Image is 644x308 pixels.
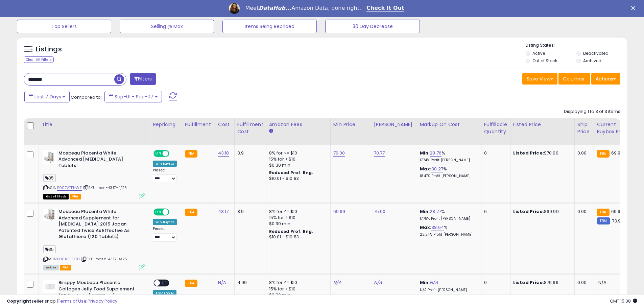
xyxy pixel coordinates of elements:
div: Close [631,6,638,10]
span: OFF [160,280,171,286]
span: ON [154,150,163,156]
div: ASIN: [43,150,145,198]
span: 2025-09-15 15:08 GMT [610,298,637,304]
div: Fulfillment Cost [237,121,263,135]
span: OFF [168,150,179,156]
th: The percentage added to the cost of goods (COGS) that forms the calculator for Min & Max prices. [417,118,481,145]
div: Title [42,121,147,128]
a: 43.17 [218,208,229,215]
div: 4.99 [237,280,261,286]
b: Min: [420,150,430,156]
div: 8% for <= $10 [269,280,325,286]
span: Last 7 Days [34,93,61,100]
b: Mosbeau Placenta White Advanced [MEDICAL_DATA] Tablets [58,150,141,171]
b: Mosbeau Placenta White Advanced Supplement for [MEDICAL_DATA] 2015 Japan Patented Twice As Effect... [58,209,141,242]
b: Reduced Prof. Rng. [269,170,313,175]
span: All listings that are currently out of stock and unavailable for purchase on Amazon [43,194,69,199]
div: Preset: [153,168,177,183]
label: Archived [583,58,601,64]
span: ON [154,209,163,215]
a: 75.00 [374,208,386,215]
div: 3.9 [237,209,261,215]
div: seller snap | | [7,298,117,305]
h5: Listings [36,45,62,54]
div: ASIN: [43,209,145,269]
div: 8% for <= $10 [269,150,325,156]
div: $10.01 - $10.83 [269,176,325,182]
button: Selling @ Max [120,20,214,33]
div: Displaying 1 to 3 of 3 items [564,109,620,115]
div: % [420,209,476,221]
b: Min: [420,208,430,215]
a: N/A [333,279,341,286]
a: 30.27 [431,166,443,172]
div: $10.01 - $10.83 [269,234,325,240]
b: Birsppy Mosbeau Placenta Collagen Jelly Food Supplement (30 Sachets / 15000mg) [58,280,141,300]
span: OFF [168,209,179,215]
a: Terms of Use [58,298,87,304]
span: FBA [60,265,71,270]
button: Filters [130,73,156,85]
strong: Copyright [7,298,31,304]
img: 31abd+MVgiL._SL40_.jpg [43,280,57,293]
div: Fulfillable Quantity [484,121,507,135]
div: Cost [218,121,232,128]
b: Listed Price: [513,279,544,286]
a: N/A [430,279,438,286]
div: Clear All Filters [24,56,54,63]
span: Sep-01 - Sep-07 [115,93,153,100]
a: 28.77 [430,208,441,215]
a: N/A [374,279,382,286]
div: Markup on Cost [420,121,478,128]
div: Win BuyBox [153,219,177,225]
span: 69.99 [611,208,623,215]
a: 70.77 [374,150,385,157]
small: Amazon Fees. [269,128,273,134]
small: FBM [597,217,610,224]
div: Min Price [333,121,368,128]
div: $0.30 min [269,221,325,227]
div: Fulfillment [185,121,212,128]
a: Check It Out [366,5,404,12]
div: $70.00 [513,150,569,156]
button: Actions [591,73,620,85]
img: 41Z4CH6mL8L._SL40_.jpg [43,150,57,164]
div: Meet Amazon Data, done right. [245,5,361,11]
p: 18.47% Profit [PERSON_NAME] [420,174,476,179]
button: Last 7 Days [24,91,70,102]
small: FBA [185,150,197,158]
span: 69.99 [611,150,623,156]
div: $79.99 [513,280,569,286]
b: Max: [420,166,432,172]
div: 0 [484,280,505,286]
div: 0 [484,150,505,156]
b: Listed Price: [513,208,544,215]
b: Reduced Prof. Rng. [269,229,313,234]
p: 22.24% Profit [PERSON_NAME] [420,232,476,237]
label: Out of Stock [532,58,557,64]
span: FBA [70,194,81,199]
button: Top Sellers [17,20,111,33]
span: N/A [598,279,606,286]
div: Listed Price [513,121,572,128]
div: 8% for <= $10 [269,209,325,215]
a: 38.64 [431,224,444,231]
span: | SKU: mos-43.17-4/25 [83,185,127,190]
span: 73.99 [612,218,624,224]
div: % [420,166,476,179]
div: 15% for > $10 [269,156,325,162]
button: Save View [522,73,557,85]
div: 0.00 [577,209,589,215]
button: Items Being Repriced [222,20,317,33]
p: N/A Profit [PERSON_NAME] [420,288,476,292]
div: Preset: [153,227,177,242]
a: B00RPP5KI0 [57,256,80,262]
button: 30 Day Decrease [325,20,420,33]
div: 0.00 [577,280,589,286]
span: Columns [563,75,584,82]
button: Columns [558,73,590,85]
span: All listings currently available for purchase on Amazon [43,265,59,270]
span: Compared to: [71,94,102,100]
a: 69.99 [333,208,345,215]
span: 35 [43,174,56,182]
